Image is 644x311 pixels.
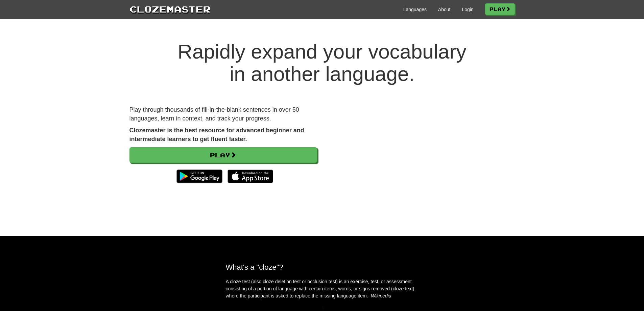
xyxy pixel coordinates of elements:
p: Play through thousands of fill-in-the-blank sentences in over 50 languages, learn in context, and... [129,106,317,123]
a: Play [129,147,317,163]
a: Clozemaster [129,3,211,15]
a: Languages [403,6,427,13]
a: Play [485,3,515,15]
a: About [438,6,451,13]
strong: Clozemaster is the best resource for advanced beginner and intermediate learners to get fluent fa... [129,127,304,142]
em: - Wikipedia [368,293,391,298]
h2: What's a "cloze"? [226,263,419,271]
p: A cloze test (also cloze deletion test or occlusion test) is an exercise, test, or assessment con... [226,278,419,299]
img: Get it on Google Play [173,166,225,186]
a: Login [462,6,473,13]
img: Download_on_the_App_Store_Badge_US-UK_135x40-25178aeef6eb6b83b96f5f2d004eda3bffbb37122de64afbaef7... [228,170,273,183]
